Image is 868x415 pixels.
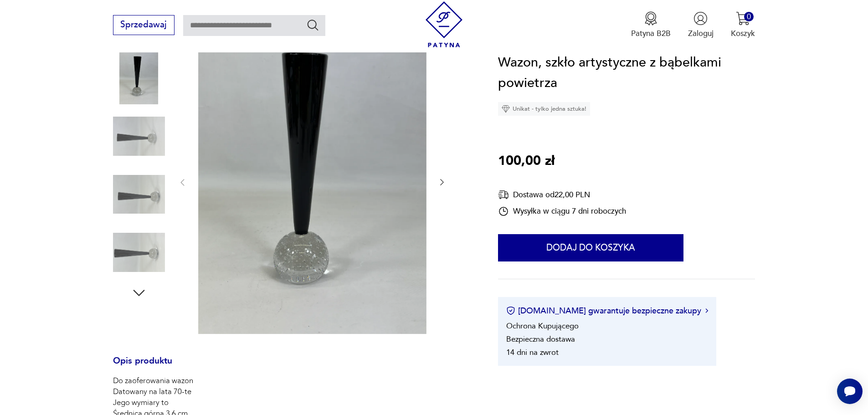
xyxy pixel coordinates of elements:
button: 0Koszyk [731,11,755,39]
img: Ikona certyfikatu [506,307,515,316]
div: Wysyłka w ciągu 7 dni roboczych [498,206,626,217]
img: Ikonka użytkownika [693,11,708,26]
button: Dodaj do koszyka [498,234,683,261]
iframe: Smartsupp widget button [837,379,863,404]
img: Ikona diamentu [502,105,510,113]
a: Sprzedawaj [113,22,175,29]
div: Unikat - tylko jedna sztuka! [498,102,590,116]
li: 14 dni na zwrot [506,347,559,358]
p: Patyna B2B [631,28,671,39]
p: 100,00 zł [498,151,555,172]
img: Zdjęcie produktu Wazon, szkło artystyczne z bąbelkami powietrza [113,110,165,162]
img: Ikona medalu [644,11,658,26]
img: Zdjęcie produktu Wazon, szkło artystyczne z bąbelkami powietrza [113,169,165,220]
button: Sprzedawaj [113,15,175,35]
img: Ikona dostawy [498,189,509,200]
li: Ochrona Kupującego [506,321,579,331]
img: Zdjęcie produktu Wazon, szkło artystyczne z bąbelkami powietrza [198,30,426,334]
button: Patyna B2B [631,11,671,39]
img: Zdjęcie produktu Wazon, szkło artystyczne z bąbelkami powietrza [113,226,165,278]
div: Dostawa od 22,00 PLN [498,189,626,200]
a: Ikona medaluPatyna B2B [631,11,671,39]
div: 0 [744,12,754,21]
img: Zdjęcie produktu Wazon, szkło artystyczne z bąbelkami powietrza [113,52,165,104]
button: [DOMAIN_NAME] gwarantuje bezpieczne zakupy [506,305,708,317]
img: Ikona koszyka [736,11,750,26]
h1: Wazon, szkło artystyczne z bąbelkami powietrza [498,52,755,94]
img: Patyna - sklep z meblami i dekoracjami vintage [421,1,467,47]
button: Zaloguj [688,11,714,39]
button: Szukaj [306,18,319,31]
h3: Opis produktu [113,358,472,376]
img: Ikona strzałki w prawo [705,309,708,313]
p: Koszyk [731,28,755,39]
p: Zaloguj [688,28,714,39]
li: Bezpieczna dostawa [506,334,575,344]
